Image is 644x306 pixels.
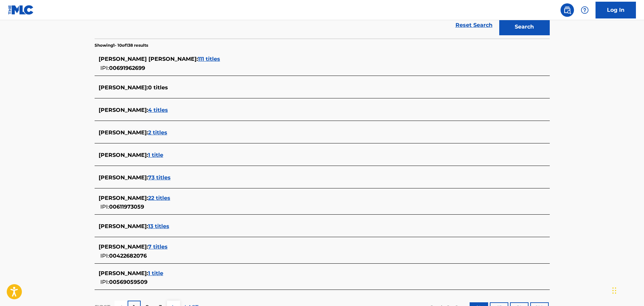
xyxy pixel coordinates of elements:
span: 00691962699 [109,65,145,71]
img: MLC Logo [8,5,34,15]
span: [PERSON_NAME] : [99,244,148,250]
span: 22 titles [148,195,170,201]
span: [PERSON_NAME] : [99,195,148,201]
span: 1 title [148,270,163,276]
a: Reset Search [452,18,496,33]
a: Log In [596,2,636,18]
span: 4 titles [148,107,168,113]
button: Search [499,18,550,35]
span: 00569059509 [109,279,147,285]
span: 73 titles [148,174,171,181]
span: IPI: [100,65,109,71]
span: [PERSON_NAME] : [99,174,148,181]
img: help [581,6,589,14]
span: 2 titles [148,129,167,136]
iframe: Chat Widget [610,274,644,306]
span: [PERSON_NAME] : [99,152,148,158]
span: 13 titles [148,223,169,229]
div: Help [578,3,591,17]
img: search [563,6,571,14]
span: 1 title [148,152,163,158]
span: [PERSON_NAME] : [99,84,148,91]
p: Showing 1 - 10 of 138 results [95,42,148,48]
span: [PERSON_NAME] : [99,223,148,229]
div: Drag [612,280,616,301]
span: [PERSON_NAME] : [99,270,148,276]
span: 111 titles [198,56,220,62]
span: [PERSON_NAME] : [99,129,148,136]
a: Public Search [561,3,574,17]
span: [PERSON_NAME] : [99,107,148,113]
span: IPI: [100,279,109,285]
span: IPI: [100,253,109,259]
span: [PERSON_NAME] [PERSON_NAME] : [99,56,198,62]
span: IPI: [100,204,109,210]
span: 00422682076 [109,253,147,259]
span: 0 titles [148,84,168,91]
span: 00611973059 [109,204,144,210]
span: 7 titles [148,244,168,250]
